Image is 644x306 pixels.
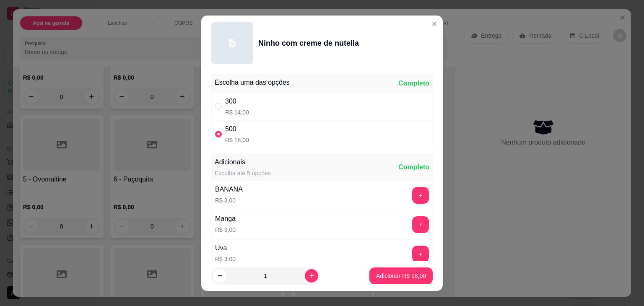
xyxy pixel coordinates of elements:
button: add [412,246,429,262]
div: Escolha até 5 opções [215,169,271,177]
button: add [412,216,429,233]
p: R$ 14,00 [225,108,249,117]
div: Ninho com creme de nutella [258,37,359,49]
div: Manga [215,214,236,224]
div: Completo [398,78,429,88]
button: Adicionar R$ 18,00 [369,267,433,284]
button: decrease-product-quantity [213,269,226,283]
p: R$ 3,00 [215,226,236,234]
div: Uva [215,243,236,253]
button: Close [428,17,441,31]
button: increase-product-quantity [305,269,318,283]
button: add [412,187,429,204]
div: 300 [225,96,249,106]
div: Escolha uma das opções [215,78,290,88]
div: Adicionais [215,157,271,167]
p: R$ 3,00 [215,196,243,205]
p: R$ 18,00 [225,136,249,144]
div: 500 [225,124,249,134]
p: Adicionar R$ 18,00 [376,272,426,280]
div: BANANA [215,184,243,194]
p: R$ 3,00 [215,255,236,263]
div: Completo [398,162,429,172]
